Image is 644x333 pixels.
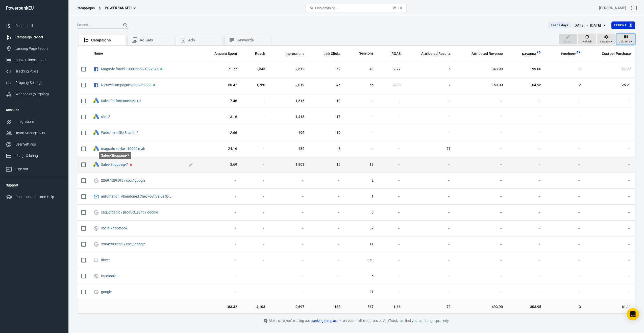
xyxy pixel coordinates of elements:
span: The number of people who saw your ads at least once. Reach is different from impressions, which m... [255,51,265,57]
span: － [382,162,401,167]
span: 350 [349,258,374,263]
span: － [589,226,631,231]
span: 1 [549,67,581,72]
div: ⌘ + K [393,6,402,10]
span: 3.69 [203,162,237,167]
div: User Settings [15,142,62,147]
li: Support [2,179,66,191]
span: － [382,178,401,183]
span: － [549,210,581,215]
span: － [409,210,451,215]
button: Refresh [578,34,596,45]
span: － [549,130,581,135]
div: Ads [188,38,218,43]
span: The total revenue attributed according to your ad network (Facebook, Google, etc.) [472,51,503,57]
a: Sales-Performance Max-2 [101,99,141,103]
span: － [459,114,503,120]
span: － [312,210,340,215]
span: － [382,194,401,199]
span: The total conversions attributed according to your ad network (Facebook, Google, etc.) [415,51,450,57]
span: － [273,258,304,263]
span: 22697529595 / cpc / google [101,179,146,182]
span: － [245,210,265,215]
span: Purchase [561,52,576,57]
span: － [203,258,237,263]
span: ROAS [391,51,401,56]
span: － [511,146,541,151]
svg: Facebook Ads [93,82,99,88]
span: － [245,290,265,295]
div: Google Ads [93,146,99,152]
span: 8 [312,146,340,151]
span: The average cost for each "Purchase" event [602,51,631,57]
span: － [589,210,631,215]
span: － [312,178,340,183]
div: Webhooks (outgoing) [15,91,62,97]
span: － [549,258,581,263]
span: － [382,99,401,104]
span: Reach [255,51,265,56]
span: Link Clicks [324,51,341,56]
span: － [459,178,503,183]
span: － [459,242,503,247]
span: 55 [349,83,374,88]
div: Open Intercom Messenger [627,308,639,320]
a: google [101,290,112,294]
span: The estimated total amount of money you've spent on your campaign, ad set or ad during its schedule. [214,51,237,57]
span: social / facebook [101,226,128,230]
svg: Google [93,178,99,184]
span: － [409,290,451,295]
span: The number of clicks on links within the ad that led to advertiser-specified destinations [317,51,341,57]
button: Find anything...⌘ + K [306,4,407,12]
span: 1,515 [273,99,304,104]
span: The number of clicks on links within the ad that led to advertiser-specified destinations [324,51,341,57]
span: 1,760 [245,83,265,88]
span: － [549,178,581,183]
svg: This column is calculated from AnyTrack real-time data [576,50,581,55]
span: Name [93,51,103,56]
span: － [511,242,541,247]
svg: Google [93,209,99,216]
span: 50.42 [203,83,237,88]
div: Google Ads [93,162,99,168]
span: － [312,226,340,231]
div: Google Ads [93,130,99,136]
span: － [382,242,401,247]
span: － [245,130,265,135]
a: Usage & billing [2,150,66,161]
span: 343.90 [459,67,503,72]
span: － [409,258,451,263]
span: facebook [101,274,116,278]
span: － [511,274,541,279]
div: Ad Sets [140,38,170,43]
a: Sign out [628,2,640,14]
span: 19 [312,130,340,135]
input: Search... [77,22,117,29]
span: － [459,146,503,151]
div: Landing Page Report [15,46,62,51]
span: Revenue [522,52,536,57]
a: Team Management [2,127,66,139]
div: Sales-Shopping-7 [99,152,131,159]
span: PowerbankEU [105,5,132,11]
span: － [409,274,451,279]
svg: Email [93,194,99,200]
span: － [589,258,631,263]
span: 2.08 [382,83,401,88]
span: Settings [600,39,610,44]
span: － [549,99,581,104]
span: 150.00 [459,83,503,88]
span: 2 [349,178,374,183]
span: － [382,114,401,120]
span: － [459,290,503,295]
span: Amount Spent [214,51,237,56]
span: － [589,114,631,120]
span: － [459,226,503,231]
a: sag_organic / product_sync / google [101,210,158,214]
span: － [312,194,340,199]
span: － [245,178,265,183]
span: 71.77 [589,67,631,72]
div: Account id: euM9DEON [599,5,626,11]
span: － [382,130,401,135]
span: － [273,290,304,295]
